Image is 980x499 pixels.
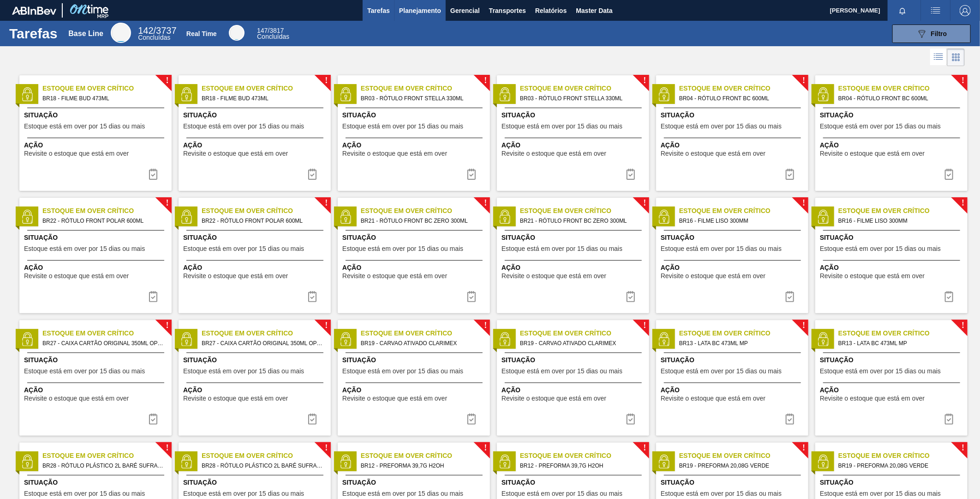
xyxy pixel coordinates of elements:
span: ! [325,200,328,207]
span: Estoque está em over por 15 dias ou mais [183,123,304,130]
span: Situação [502,233,647,243]
span: ! [484,322,487,329]
img: icon-task complete [784,169,795,180]
span: ! [962,77,964,84]
img: icon-task complete [625,414,636,425]
span: BR21 - RÓTULO FRONT BC ZERO 300ML [520,216,642,226]
div: Completar tarefa: 30188963 [938,165,960,183]
span: BR28 - RÓTULO PLÁSTICO 2L BARÉ SUFRAMA AH [202,461,323,471]
span: Estoque em Over Crítico [838,329,968,338]
img: icon-task complete [625,291,636,302]
span: ! [802,322,805,329]
span: Revisite o estoque que está em over [820,395,925,402]
span: Ação [820,140,965,150]
span: BR03 - RÓTULO FRONT STELLA 330ML [520,93,642,103]
span: Ação [24,140,169,150]
button: icon-task complete [938,410,960,428]
span: Revisite o estoque que está em over [342,150,447,157]
img: status [20,210,34,224]
span: Ação [502,263,647,273]
button: Notificações [888,4,917,17]
span: BR21 - RÓTULO FRONT BC ZERO 300ML [361,216,483,226]
span: Estoque em Over Crítico [838,84,968,93]
span: Revisite o estoque que está em over [502,273,606,280]
span: BR18 - FILME BUD 473ML [202,93,323,103]
span: Estoque em Over Crítico [679,329,808,338]
span: Estoque está em over por 15 dias ou mais [342,368,463,375]
img: status [339,332,353,346]
span: Revisite o estoque que está em over [661,395,765,402]
h1: Tarefas [9,28,58,39]
span: Situação [820,478,965,487]
div: Completar tarefa: 30188965 [460,287,483,306]
span: Ação [502,385,647,395]
img: icon-task complete [625,169,636,180]
div: Completar tarefa: 30188968 [620,410,642,428]
span: Estoque em Over Crítico [838,206,968,216]
span: Estoque em Over Crítico [42,451,172,461]
span: Situação [183,233,329,243]
span: Situação [24,355,169,365]
div: Completar tarefa: 30188963 [779,165,801,183]
span: Revisite o estoque que está em over [24,150,129,157]
span: Estoque está em over por 15 dias ou mais [820,245,941,252]
span: Estoque está em over por 15 dias ou mais [24,123,145,130]
span: BR12 - PREFORMA 39,7G H2OH [520,461,642,471]
button: icon-task complete [779,410,801,428]
span: ! [643,77,646,84]
span: ! [962,322,964,329]
span: Estoque em Over Crítico [679,451,808,461]
div: Completar tarefa: 30188969 [779,410,801,428]
span: Gerencial [450,5,480,16]
img: status [498,332,512,346]
span: BR22 - RÓTULO FRONT POLAR 600ML [42,216,164,226]
span: Estoque em Over Crítico [202,84,331,93]
span: BR19 - PREFORMA 20,08G VERDE [679,461,801,471]
img: status [816,455,830,469]
div: Completar tarefa: 30188969 [938,410,960,428]
span: BR13 - LATA BC 473ML MP [838,338,960,348]
img: icon-task complete [944,414,955,425]
span: BR27 - CAIXA CARTÃO ORIGINAL 350ML OPEN CORNER [42,338,164,348]
span: Ação [183,385,329,395]
button: icon-task complete [460,410,483,428]
button: icon-task complete [620,165,642,183]
img: userActions [930,5,941,16]
button: icon-task complete [620,410,642,428]
span: Revisite o estoque que está em over [183,273,288,280]
span: BR19 - PREFORMA 20,08G VERDE [838,461,960,471]
span: ! [166,200,168,207]
img: status [657,87,671,101]
span: ! [802,200,805,207]
span: Ação [661,140,806,150]
span: Estoque em Over Crítico [202,329,331,338]
span: BR19 - CARVAO ATIVADO CLARIMEX [520,338,642,348]
span: BR18 - FILME BUD 473ML [42,93,164,103]
img: status [339,87,353,101]
span: Estoque está em over por 15 dias ou mais [661,490,782,497]
img: icon-task complete [784,414,795,425]
span: Planejamento [399,5,441,16]
span: Estoque está em over por 15 dias ou mais [661,245,782,252]
div: Real Time [186,30,217,37]
img: Logout [960,5,971,16]
span: Situação [24,478,169,487]
span: Situação [342,478,488,487]
span: Estoque em Over Crítico [42,206,172,216]
span: ! [166,77,168,84]
span: Estoque em Over Crítico [42,329,172,338]
span: Situação [661,233,806,243]
span: Situação [342,355,488,365]
span: Estoque em Over Crítico [838,451,968,461]
span: ! [802,444,805,451]
span: Situação [820,355,965,365]
div: Visão em Cards [947,49,965,66]
span: BR16 - FILME LISO 300MM [838,216,960,226]
span: Revisite o estoque que está em over [24,273,129,280]
div: Completar tarefa: 30188961 [142,165,164,183]
img: status [498,455,512,469]
span: BR04 - RÓTULO FRONT BC 600ML [679,93,801,103]
span: Situação [502,478,647,487]
span: Estoque está em over por 15 dias ou mais [502,490,622,497]
img: status [498,87,512,101]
